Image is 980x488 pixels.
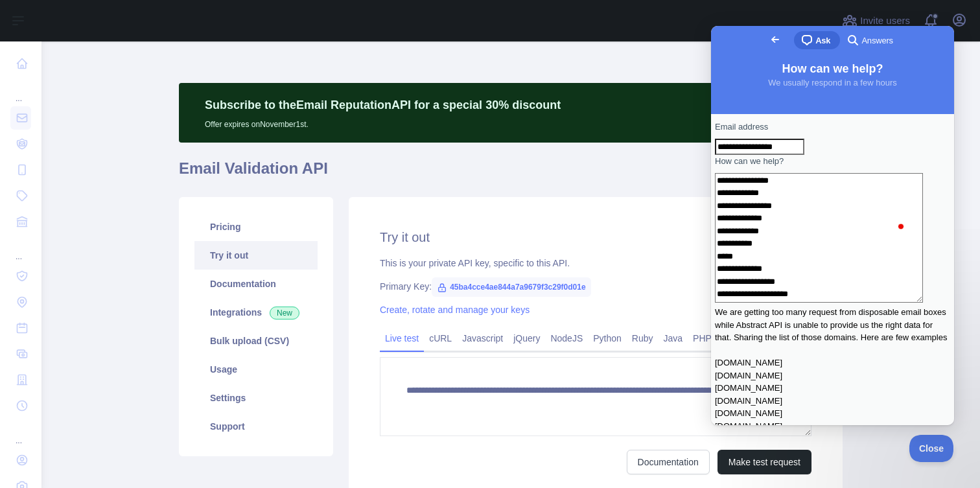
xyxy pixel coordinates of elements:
[380,257,811,270] div: This is your private API key, specific to this API.
[4,147,212,277] textarea: To enrich screen reader interactions, please activate Accessibility in Grammarly extension settings
[4,130,73,140] span: How can we help?
[194,327,318,355] a: Bulk upload (CSV)
[10,78,31,104] div: ...
[627,450,710,474] a: Documentation
[179,158,843,189] h1: Email Validation API
[194,384,318,412] a: Settings
[205,114,561,130] p: Offer expires on November 1st.
[380,328,424,349] a: Live test
[4,96,57,106] span: Email address
[194,412,318,441] a: Support
[194,270,318,298] a: Documentation
[194,355,318,384] a: Usage
[659,328,688,349] a: Java
[457,328,508,349] a: Javascript
[860,14,910,29] span: Invite users
[627,328,659,349] a: Ruby
[688,328,717,349] a: PHP
[194,241,318,270] a: Try it out
[424,328,457,349] a: cURL
[432,277,591,297] span: 45ba4cce4ae844a7a9679f3c29f0d01e
[270,307,299,320] span: New
[194,213,318,241] a: Pricing
[10,420,31,446] div: ...
[380,305,530,315] a: Create, rotate and manage your keys
[508,328,545,349] a: jQuery
[380,228,811,246] h2: Try it out
[10,236,31,262] div: ...
[717,450,811,474] button: Make test request
[588,328,627,349] a: Python
[545,328,588,349] a: NodeJS
[380,280,811,293] div: Primary Key:
[194,298,318,327] a: Integrations New
[205,96,561,114] p: Subscribe to the Email Reputation API for a special 30 % discount
[909,435,954,462] iframe: Help Scout Beacon - Close
[711,26,954,425] iframe: To enrich screen reader interactions, please activate Accessibility in Grammarly extension settings
[839,10,913,31] button: Invite users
